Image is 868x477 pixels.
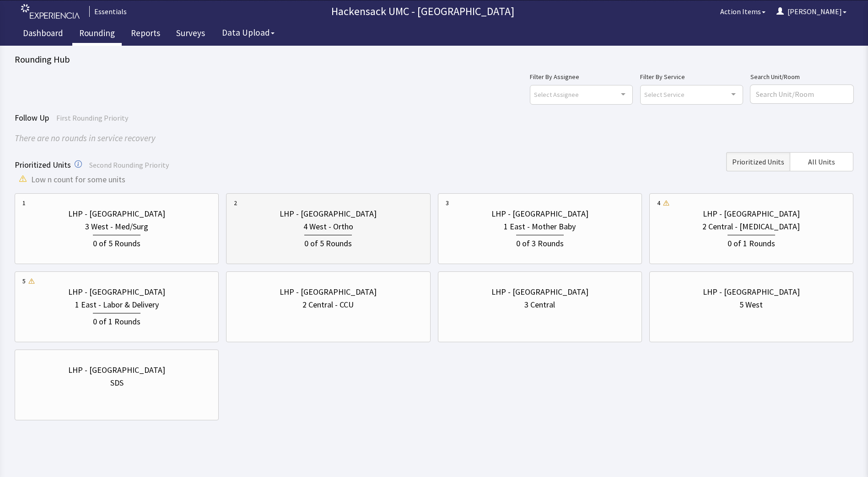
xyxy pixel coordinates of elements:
div: Essentials [89,6,127,17]
div: LHP - [GEOGRAPHIC_DATA] [491,286,588,298]
span: Prioritized Units [15,159,71,170]
div: 3 [446,198,449,207]
button: All Units [790,152,853,171]
button: Data Upload [216,24,280,41]
div: 1 East - Mother Baby [504,220,576,233]
div: 3 Central [524,298,555,311]
label: Search Unit/Room [750,71,853,82]
div: 2 Central - [MEDICAL_DATA] [702,220,800,233]
div: There are no rounds in service recovery [15,132,853,145]
span: First Rounding Priority [56,113,128,122]
div: 0 of 1 Rounds [93,313,140,328]
div: LHP - [GEOGRAPHIC_DATA] [280,207,377,220]
div: 2 Central - CCU [302,298,354,311]
div: SDS [110,376,124,389]
div: 1 East - Labor & Delivery [75,298,159,311]
div: LHP - [GEOGRAPHIC_DATA] [703,286,800,298]
div: Follow Up [15,111,853,124]
div: 1 [22,198,26,207]
div: 5 [22,276,26,286]
div: 0 of 5 Rounds [304,235,352,250]
a: Surveys [169,23,212,46]
a: Reports [124,23,167,46]
img: experiencia_logo.png [21,4,80,19]
span: Select Service [644,89,685,100]
div: LHP - [GEOGRAPHIC_DATA] [491,207,588,220]
div: LHP - [GEOGRAPHIC_DATA] [68,364,165,376]
div: LHP - [GEOGRAPHIC_DATA] [703,207,800,220]
p: Hackensack UMC - [GEOGRAPHIC_DATA] [130,4,715,19]
a: Dashboard [16,23,70,46]
div: 4 [657,198,660,207]
div: 0 of 1 Rounds [728,235,775,250]
div: Rounding Hub [15,53,853,66]
span: Second Rounding Priority [89,160,169,170]
div: LHP - [GEOGRAPHIC_DATA] [68,207,165,220]
div: LHP - [GEOGRAPHIC_DATA] [68,286,165,298]
div: 2 [234,198,237,207]
span: Select Assignee [534,89,579,100]
div: 5 West [739,298,763,311]
div: 4 West - Ortho [303,220,353,233]
span: All Units [808,156,835,167]
button: Action Items [715,2,771,21]
a: Rounding [72,23,122,46]
label: Filter By Service [640,71,743,82]
button: Prioritized Units [726,152,790,171]
div: 3 West - Med/Surg [85,220,148,233]
span: Prioritized Units [732,156,784,167]
button: [PERSON_NAME] [771,2,852,21]
div: 0 of 5 Rounds [93,235,140,250]
div: LHP - [GEOGRAPHIC_DATA] [280,286,377,298]
div: 0 of 3 Rounds [516,235,564,250]
input: Search Unit/Room [750,85,853,103]
label: Filter By Assignee [530,71,633,82]
span: Low n count for some units [31,173,125,186]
